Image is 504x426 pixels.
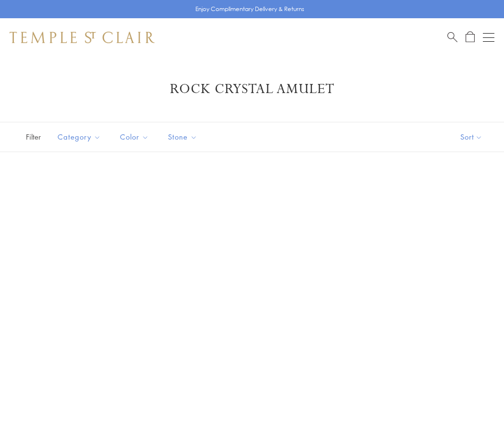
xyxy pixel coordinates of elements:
[439,122,504,152] button: Show sort by
[447,31,457,43] a: Search
[53,131,108,143] span: Category
[195,4,304,14] p: Enjoy Complimentary Delivery & Returns
[10,32,155,43] img: Temple St. Clair
[163,131,204,143] span: Stone
[50,126,108,148] button: Category
[115,131,156,143] span: Color
[24,81,480,98] h1: Rock Crystal Amulet
[466,31,475,43] a: Open Shopping Bag
[113,126,156,148] button: Color
[161,126,204,148] button: Stone
[483,32,494,43] button: Open navigation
